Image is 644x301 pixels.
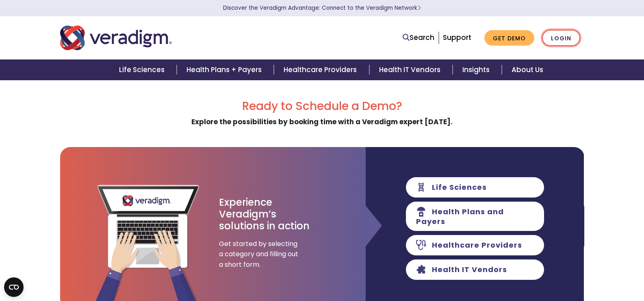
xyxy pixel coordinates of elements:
span: Get started by selecting a category and filling out a short form. [219,239,300,270]
a: Life Sciences [109,59,177,80]
a: Support [443,33,471,42]
button: Open CMP widget [4,277,24,297]
a: Discover the Veradigm Advantage: Connect to the Veradigm NetworkLearn More [223,4,421,12]
a: Health IT Vendors [369,59,453,80]
a: Health Plans + Payers [177,59,274,80]
a: Healthcare Providers [274,59,369,80]
h2: Ready to Schedule a Demo? [60,99,584,113]
a: About Us [502,59,553,80]
a: Login [542,30,580,46]
a: Insights [453,59,502,80]
strong: Explore the possibilities by booking time with a Veradigm expert [DATE]. [191,117,453,127]
span: Learn More [417,4,421,12]
h3: Experience Veradigm’s solutions in action [219,197,310,232]
a: Search [403,32,434,43]
img: Veradigm logo [60,24,172,51]
a: Get Demo [484,30,534,46]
